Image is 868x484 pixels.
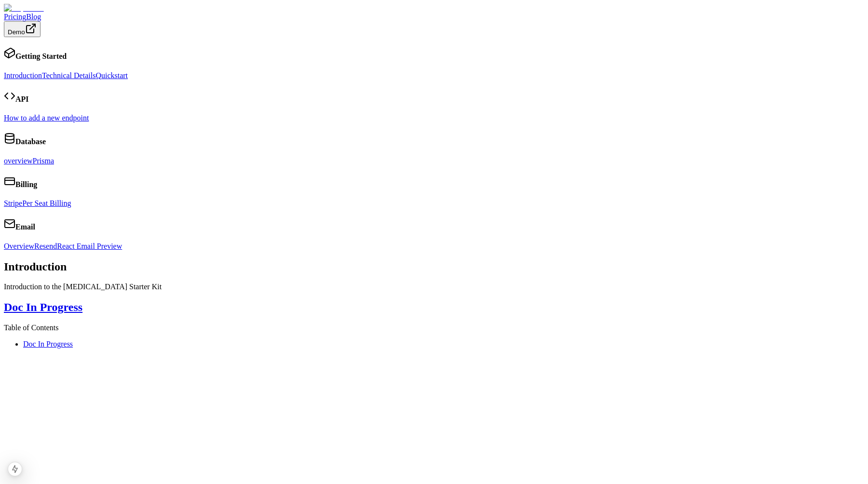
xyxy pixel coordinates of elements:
[4,282,864,291] p: Introduction to the [MEDICAL_DATA] Starter Kit
[4,21,41,37] button: Demo
[95,71,128,80] a: Quickstart
[4,218,864,231] h4: Email
[4,4,864,13] a: Dopamine
[4,323,864,332] div: Table of Contents
[33,157,54,165] a: Prisma
[26,13,41,21] a: Blog
[4,27,41,36] a: Demo
[4,260,864,273] h1: Introduction
[34,242,57,250] a: Resend
[4,301,82,313] a: Doc In Progress
[4,133,864,146] h4: Database
[22,199,71,207] a: Per Seat Billing
[42,71,95,80] a: Technical Details
[4,90,864,104] h4: API
[4,47,864,61] h4: Getting Started
[4,13,26,21] a: Pricing
[4,242,34,250] a: Overview
[4,71,42,80] a: Introduction
[4,157,33,165] a: overview
[4,114,89,122] a: How to add a new endpoint
[4,199,22,207] a: Stripe
[57,242,122,250] a: React Email Preview
[4,175,864,189] h4: Billing
[4,4,44,13] img: Dopamine
[23,340,73,348] a: Doc In Progress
